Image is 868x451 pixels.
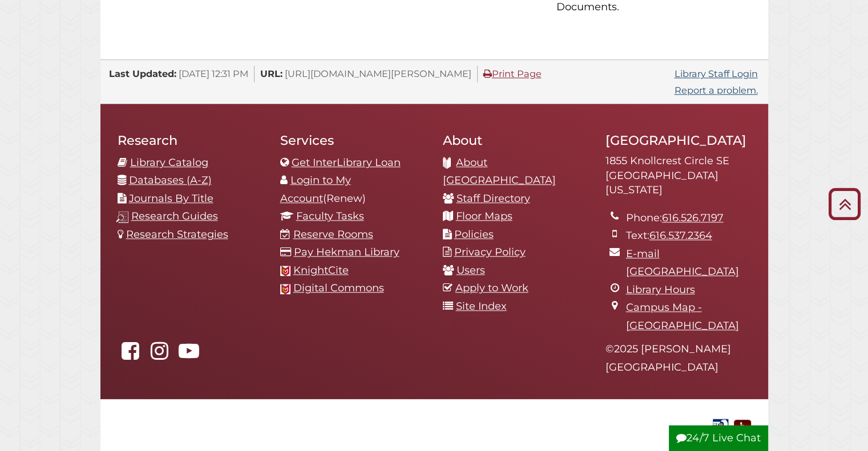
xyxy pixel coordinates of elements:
[456,300,507,312] a: Site Index
[280,132,426,148] h2: Services
[734,417,751,434] img: Disability Assistance
[116,211,128,223] img: research-guides-icon-white_37x37.png
[675,68,758,79] a: Library Staff Login
[734,419,751,431] a: Disability Assistance
[824,194,865,213] a: Back to Top
[675,84,758,96] a: Report a problem.
[260,68,282,79] span: URL:
[605,154,751,198] address: 1855 Knollcrest Circle SE [GEOGRAPHIC_DATA][US_STATE]
[292,156,401,169] a: Get InterLibrary Loan
[293,264,349,277] a: KnightCite
[605,340,751,376] p: © 2025 [PERSON_NAME][GEOGRAPHIC_DATA]
[626,247,739,278] a: E-mail [GEOGRAPHIC_DATA]
[131,210,218,222] a: Research Guides
[454,228,494,241] a: Policies
[626,283,695,296] a: Library Hours
[285,68,471,79] span: [URL][DOMAIN_NAME][PERSON_NAME]
[455,282,528,294] a: Apply to Work
[109,68,176,79] span: Last Updated:
[605,132,751,148] h2: [GEOGRAPHIC_DATA]
[280,174,351,205] a: Login to My Account
[443,132,588,148] h2: About
[280,266,290,276] img: Calvin favicon logo
[456,210,512,222] a: Floor Maps
[483,69,492,78] i: Print Page
[130,156,208,169] a: Library Catalog
[293,228,373,241] a: Reserve Rooms
[126,228,228,241] a: Research Strategies
[649,229,712,242] a: 616.537.2364
[626,227,751,245] li: Text:
[293,282,384,294] a: Digital Commons
[179,68,248,79] span: [DATE] 12:31 PM
[294,246,399,258] a: Pay Hekman Library
[118,132,263,148] h2: Research
[129,192,213,205] a: Journals By Title
[280,172,426,208] li: (Renew)
[457,192,530,205] a: Staff Directory
[662,212,724,224] a: 616.526.7197
[176,348,202,361] a: Hekman Library on YouTube
[626,209,751,227] li: Phone:
[296,210,364,222] a: Faculty Tasks
[457,264,485,277] a: Users
[129,174,212,186] a: Databases (A-Z)
[626,301,739,332] a: Campus Map - [GEOGRAPHIC_DATA]
[280,284,290,294] img: Calvin favicon logo
[710,417,731,434] img: Government Documents Federal Depository Library
[710,419,731,431] a: Government Documents Federal Depository Library
[147,348,173,361] a: hekmanlibrary on Instagram
[118,348,144,361] a: Hekman Library on Facebook
[454,246,526,258] a: Privacy Policy
[483,68,542,79] a: Print Page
